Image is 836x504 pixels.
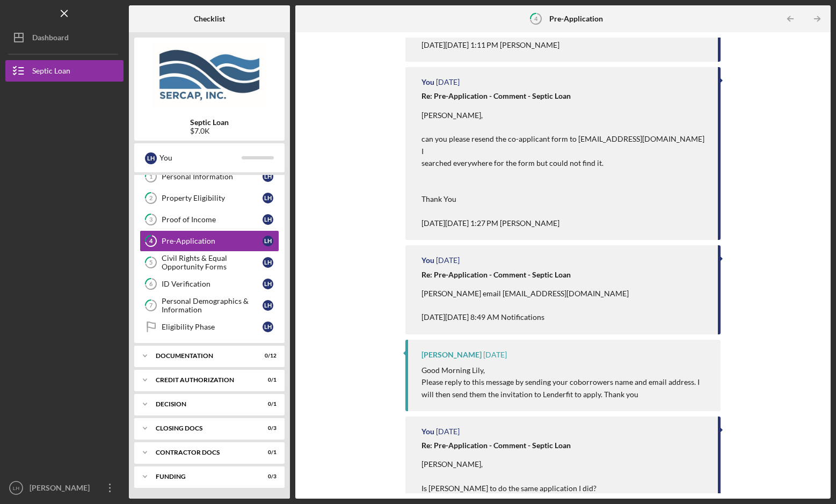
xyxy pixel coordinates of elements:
[162,237,263,245] div: Pre-Application
[421,350,482,359] div: [PERSON_NAME]
[140,252,279,273] a: 5Civil Rights & Equal Opportunity FormsLH
[162,323,263,331] div: Eligibility Phase
[162,172,263,181] div: Personal Information
[421,270,571,279] strong: Re: Pre-Application - Comment - Septic Loan
[5,60,123,82] button: Septic Loan
[549,14,603,23] b: Pre-Application
[421,441,571,450] strong: Re: Pre-Application - Comment - Septic Loan
[156,449,250,456] div: Contractor Docs
[32,27,69,51] div: Dashboard
[257,449,277,456] div: 0 / 1
[162,215,263,224] div: Proof of Income
[5,27,123,48] button: Dashboard
[257,425,277,432] div: 0 / 3
[421,256,434,265] div: You
[149,281,153,288] tspan: 6
[421,288,629,324] p: [PERSON_NAME] email [EMAIL_ADDRESS][DOMAIN_NAME] [DATE][DATE] 8:49 AM Notifications
[140,295,279,316] a: 7Personal Demographics & InformationLH
[263,171,273,182] div: L H
[149,238,153,245] tspan: 4
[162,280,263,288] div: ID Verification
[257,377,277,383] div: 0 / 1
[134,43,285,107] img: Product logo
[156,425,250,432] div: CLOSING DOCS
[162,297,263,314] div: Personal Demographics & Information
[159,149,242,167] div: You
[421,364,709,376] p: Good Morning Lily,
[263,279,273,289] div: L H
[140,230,279,252] a: 4Pre-ApplicationLH
[257,353,277,359] div: 0 / 12
[140,166,279,187] a: 1Personal InformationLH
[436,256,460,265] time: 2025-08-13 17:11
[145,152,157,164] div: L H
[263,236,273,246] div: L H
[162,254,263,271] div: Civil Rights & Equal Opportunity Forms
[140,209,279,230] a: 3Proof of IncomeLH
[263,193,273,203] div: L H
[27,477,97,501] div: [PERSON_NAME]
[140,316,279,338] a: Eligibility PhaseLH
[263,214,273,225] div: L H
[13,485,19,491] text: LH
[534,15,538,22] tspan: 4
[436,427,460,436] time: 2025-08-08 17:27
[190,118,229,127] b: Septic Loan
[32,60,70,84] div: Septic Loan
[436,78,460,86] time: 2025-08-14 12:18
[149,173,152,180] tspan: 1
[421,78,434,86] div: You
[483,350,507,359] time: 2025-08-12 12:49
[190,127,229,135] div: $7.0K
[149,302,153,309] tspan: 7
[263,300,273,311] div: L H
[149,216,152,223] tspan: 3
[140,273,279,295] a: 6ID VerificationLH
[156,353,250,359] div: Documentation
[194,14,225,23] b: Checklist
[421,91,571,100] strong: Re: Pre-Application - Comment - Septic Loan
[5,477,123,499] button: LH[PERSON_NAME]
[421,376,709,400] p: Please reply to this message by sending your coborrowers name and email address. I will then send...
[257,473,277,480] div: 0 / 3
[149,195,152,202] tspan: 2
[263,257,273,268] div: L H
[149,259,152,266] tspan: 5
[156,377,250,383] div: CREDIT AUTHORIZATION
[257,401,277,407] div: 0 / 1
[421,427,434,436] div: You
[162,194,263,202] div: Property Eligibility
[156,401,250,407] div: Decision
[140,187,279,209] a: 2Property EligibilityLH
[263,322,273,332] div: L H
[156,473,250,480] div: Funding
[421,109,707,230] p: [PERSON_NAME], can you please resend the co-applicant form to [EMAIL_ADDRESS][DOMAIN_NAME] I sear...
